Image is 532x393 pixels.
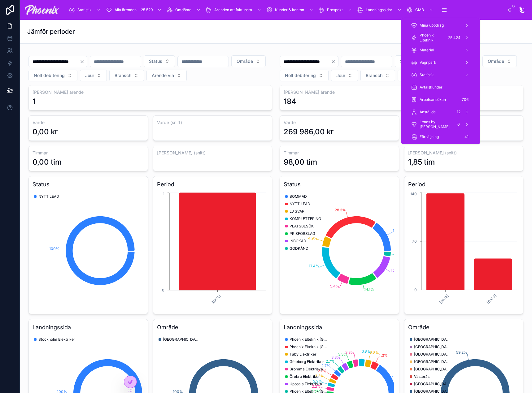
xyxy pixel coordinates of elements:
div: 0,00 tim [33,157,62,167]
button: Select Button [360,70,395,81]
span: Statistik [77,7,92,12]
tspan: 3.3% [338,352,347,356]
tspan: 28.3% [335,208,346,212]
h3: Period [408,180,520,189]
span: Jour [336,72,345,79]
a: Ärenden att fakturera [204,4,264,15]
span: Anställda [420,110,436,114]
h3: Område [157,323,268,332]
span: Status [149,58,162,64]
span: BOMMAD [290,194,307,199]
tspan: 14.1% [364,287,374,292]
tspan: 3.8% [370,350,379,355]
span: [GEOGRAPHIC_DATA] [414,352,451,357]
span: Försäljning [420,134,439,139]
span: Kunder & konton [275,7,304,12]
h3: Värde [284,119,395,126]
span: Bransch [115,72,131,79]
div: scrollable content [401,18,480,144]
div: 98,00 tim [284,157,317,167]
span: Avtalskunder [420,85,443,90]
span: Västerås [414,374,430,379]
h3: Område [408,323,520,332]
span: Täby Elektriker [290,352,316,357]
button: Clear [80,59,87,64]
a: Statistik [407,69,474,80]
a: Försäljning41 [407,131,474,142]
a: Alla ärenden25 520 [104,4,165,15]
div: 25 424 [446,34,462,41]
h3: Värde [33,119,144,126]
span: NYTT LEAD [290,201,310,206]
h3: Timmar [284,150,395,156]
button: Select Button [146,70,187,81]
tspan: 0 [414,287,416,292]
h3: [PERSON_NAME] (snitt) [408,150,520,156]
span: Phoenix Elteknik [420,33,444,43]
span: GODKÄND [290,246,308,251]
tspan: 59.2% [456,350,467,355]
button: Select Button [144,55,175,67]
tspan: 100% [49,246,59,251]
span: [GEOGRAPHIC_DATA] [414,344,451,349]
button: Select Button [231,55,266,67]
button: Select Button [80,70,107,81]
tspan: 3.8% [362,349,371,354]
text: [DATE] [210,294,221,305]
tspan: 70 [412,239,416,244]
a: Statistik [67,4,104,15]
span: Prospekt [327,7,343,12]
button: Select Button [280,70,329,81]
div: chart [33,191,144,310]
h3: Period [157,180,268,189]
h3: Värde (snitt) [157,119,268,126]
span: Jour [85,72,94,79]
span: Vagnpark [420,60,436,65]
span: [GEOGRAPHIC_DATA] [414,359,451,364]
div: chart [408,191,520,310]
button: Select Button [331,70,358,81]
span: Noll debitering [285,72,316,79]
span: [GEOGRAPHIC_DATA] [414,382,451,387]
tspan: 12% [391,269,398,273]
span: Arbetsansökan [420,97,446,102]
tspan: 15.8% [393,228,403,233]
button: Clear [331,59,338,64]
span: Stockholm Elektriker [38,337,75,342]
tspan: 140 [410,192,416,196]
span: PLATSBESÖK [290,224,314,229]
a: Material [407,45,474,56]
h1: Jämför perioder [27,27,75,36]
span: Omdöme [175,7,191,12]
text: [DATE] [438,293,450,304]
tspan: 5.4% [330,284,339,288]
button: Select Button [398,70,438,81]
button: Select Button [482,55,517,67]
span: INBOKAD [290,239,306,244]
span: Material [420,48,434,53]
h3: Status [284,180,395,189]
tspan: 2.7% [326,359,335,364]
a: Phoenix Elteknik25 424 [407,32,474,43]
tspan: 2.7% [321,363,330,368]
span: Göteborg Elektriker [290,359,324,364]
span: NYTT LEAD [38,194,59,199]
span: Statistik [420,72,434,77]
h3: [PERSON_NAME] ärende [284,89,519,95]
span: Leads by [PERSON_NAME] [420,119,452,129]
a: Omdöme [165,4,204,15]
div: 12 [455,108,462,116]
tspan: 4.3% [378,353,388,358]
a: Avtalskunder [407,82,474,93]
tspan: 3.3% [331,355,340,360]
h3: [PERSON_NAME] (snitt) [157,150,268,156]
button: Select Button [109,70,144,81]
span: Alla ärenden [115,7,137,12]
a: Mina uppdrag [407,20,474,31]
span: Område [237,58,253,64]
button: Select Button [28,70,77,81]
button: Select Button [395,55,426,67]
a: Arbetsansökan706 [407,94,474,105]
span: Örebro Elektriker [290,374,320,379]
span: Bransch [366,72,382,79]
